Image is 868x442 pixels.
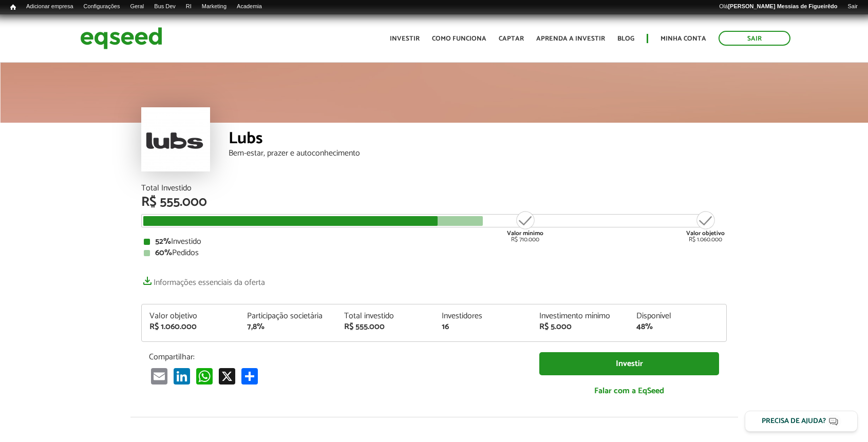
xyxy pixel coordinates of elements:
img: EqSeed [80,25,162,52]
div: Valor objetivo [149,312,232,320]
div: Bem-estar, prazer e autoconhecimento [229,149,727,158]
div: R$ 710.000 [506,210,544,243]
a: Geral [125,3,149,11]
a: Início [5,3,21,12]
a: Compartilhar [239,367,260,384]
div: Participação societária [247,312,329,320]
a: Olá[PERSON_NAME] Messias de Figueirêdo [714,3,842,11]
div: R$ 1.060.000 [686,210,725,243]
div: Total investido [344,312,426,320]
div: Disponível [636,312,719,320]
a: Falar com a EqSeed [539,380,719,401]
a: Captar [499,35,524,42]
div: R$ 1.060.000 [149,323,232,331]
a: RI [181,3,197,11]
strong: Valor mínimo [507,228,543,238]
a: Academia [232,3,267,11]
div: 7,8% [247,323,329,331]
strong: 52% [155,235,171,248]
a: Informações essenciais da oferta [141,273,265,287]
a: Blog [617,35,634,42]
a: Como funciona [432,35,486,42]
a: Email [149,367,169,384]
strong: 60% [155,246,172,260]
a: Marketing [197,3,232,11]
a: Sair [842,3,863,11]
strong: Valor objetivo [686,228,725,238]
div: R$ 5.000 [539,323,621,331]
div: Investido [144,238,724,246]
div: 48% [636,323,719,331]
a: Investir [539,352,719,375]
div: Total Investido [141,184,727,193]
a: Minha conta [661,35,706,42]
a: LinkedIn [172,367,192,384]
div: Pedidos [144,249,724,257]
strong: [PERSON_NAME] Messias de Figueirêdo [728,3,837,9]
div: R$ 555.000 [344,323,426,331]
a: Bus Dev [149,3,181,11]
a: Adicionar empresa [21,3,79,11]
a: X [217,367,237,384]
span: Início [10,4,16,11]
a: WhatsApp [194,367,215,384]
div: 16 [442,323,524,331]
a: Aprenda a investir [536,35,605,42]
a: Sair [719,31,790,46]
p: Compartilhar: [149,352,524,362]
a: Configurações [79,3,125,11]
div: R$ 555.000 [141,196,727,209]
div: Lubs [229,130,727,149]
div: Investimento mínimo [539,312,621,320]
a: Investir [390,35,420,42]
div: Investidores [442,312,524,320]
